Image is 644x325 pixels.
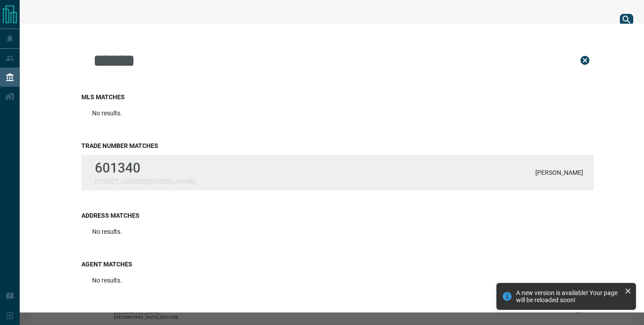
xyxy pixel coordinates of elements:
[92,277,122,284] p: No results.
[81,212,594,219] h3: Address Matches
[81,142,594,149] h3: Trade Number Matches
[92,228,122,235] p: No results.
[535,169,583,176] p: [PERSON_NAME]
[516,289,621,304] div: A new version is available! Your page will be reloaded soon!
[95,160,195,176] p: 601340
[81,261,594,268] h3: Agent Matches
[576,51,594,69] button: Close
[81,93,594,101] h3: MLS Matches
[95,178,195,185] p: [STREET_ADDRESS][PERSON_NAME]
[620,14,633,25] button: search button
[92,110,122,117] p: No results.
